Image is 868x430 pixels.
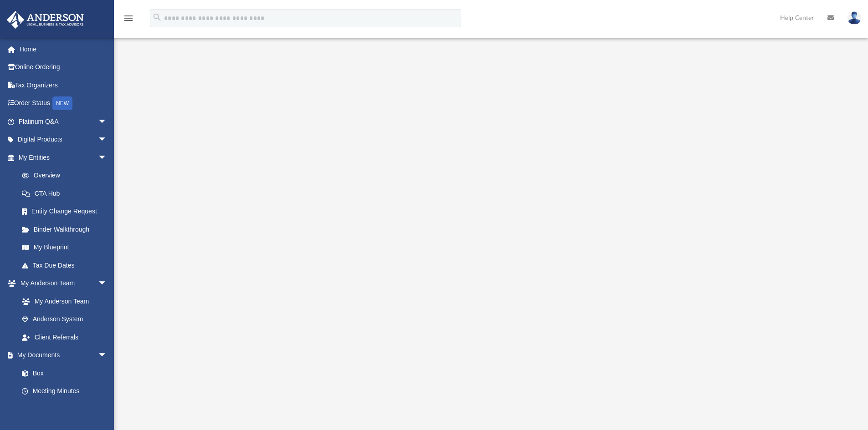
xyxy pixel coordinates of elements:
[6,148,121,167] a: My Entitiesarrow_drop_down
[123,13,134,24] i: menu
[13,364,112,382] a: Box
[152,12,162,22] i: search
[13,382,116,400] a: Meeting Minutes
[98,148,116,167] span: arrow_drop_down
[4,11,87,29] img: Anderson Advisors Platinum Portal
[6,76,121,94] a: Tax Organizers
[6,58,121,76] a: Online Ordering
[847,11,861,25] img: User Pic
[13,167,121,185] a: Overview
[98,112,116,131] span: arrow_drop_down
[123,17,134,24] a: menu
[6,274,116,293] a: My Anderson Teamarrow_drop_down
[13,328,116,346] a: Client Referrals
[6,112,121,131] a: Platinum Q&Aarrow_drop_down
[98,346,116,365] span: arrow_drop_down
[13,256,121,274] a: Tax Due Dates
[6,131,121,149] a: Digital Productsarrow_drop_down
[52,96,72,110] div: NEW
[6,40,121,58] a: Home
[13,292,112,310] a: My Anderson Team
[13,310,116,329] a: Anderson System
[13,220,121,238] a: Binder Walkthrough
[6,346,116,364] a: My Documentsarrow_drop_down
[98,131,116,149] span: arrow_drop_down
[13,184,121,202] a: CTA Hub
[13,202,121,221] a: Entity Change Request
[98,274,116,293] span: arrow_drop_down
[13,238,116,257] a: My Blueprint
[6,94,121,113] a: Order StatusNEW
